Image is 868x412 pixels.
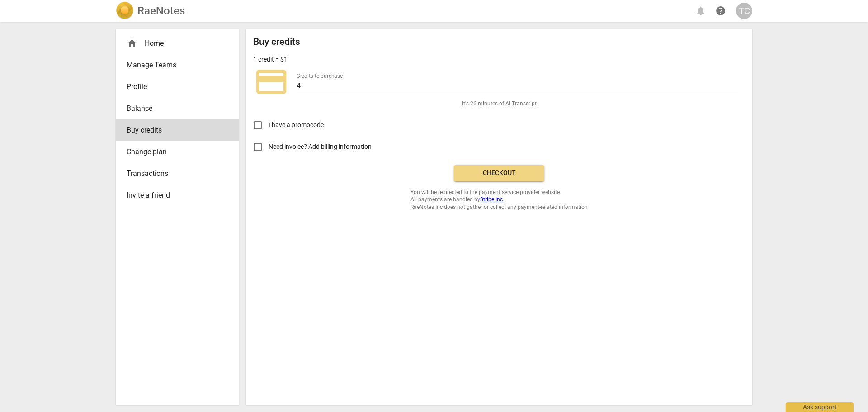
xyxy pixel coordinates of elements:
[116,141,239,163] a: Change plan
[480,196,504,203] a: Stripe Inc.
[116,119,239,141] a: Buy credits
[127,190,221,201] span: Invite a friend
[127,60,221,71] span: Manage Teams
[253,64,289,100] span: credit_card
[715,5,726,16] span: help
[269,120,324,130] span: I have a promocode
[410,189,588,211] span: You will be redirected to the payment service provider website. All payments are handled by RaeNo...
[116,185,239,206] a: Invite a friend
[462,100,537,108] span: It's 26 minutes of AI Transcript
[127,38,221,49] div: Home
[269,142,373,152] span: Need invoice? Add billing information
[116,2,134,20] img: Logo
[116,33,239,54] div: Home
[116,54,239,76] a: Manage Teams
[253,36,300,47] h2: Buy credits
[116,76,239,98] a: Profile
[116,98,239,119] a: Balance
[116,163,239,185] a: Transactions
[461,169,537,178] span: Checkout
[454,165,544,181] button: Checkout
[127,38,137,49] span: home
[127,81,221,92] span: Profile
[786,402,854,412] div: Ask support
[253,55,288,64] p: 1 credit = $1
[127,168,221,179] span: Transactions
[116,2,185,20] a: LogoRaeNotes
[127,103,221,114] span: Balance
[736,3,752,19] button: TC
[137,5,185,17] h2: RaeNotes
[297,73,343,79] label: Credits to purchase
[127,125,221,136] span: Buy credits
[127,147,221,157] span: Change plan
[712,3,729,19] a: Help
